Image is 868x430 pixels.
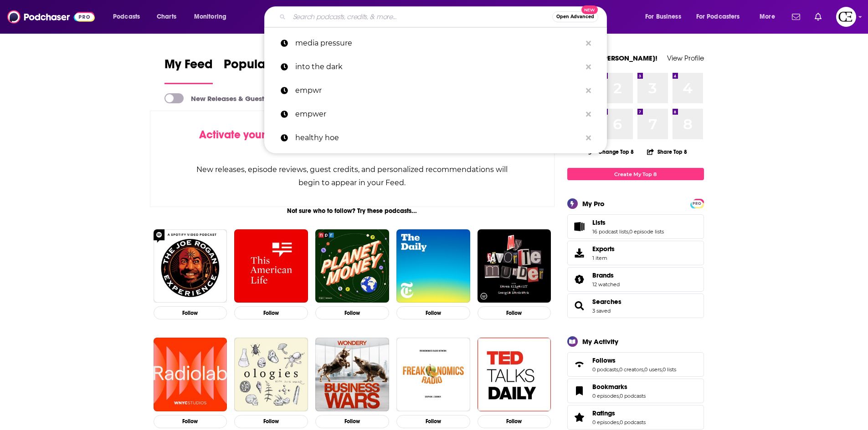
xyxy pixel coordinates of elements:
[113,10,140,23] span: Podcasts
[663,366,676,373] a: 0 lists
[644,366,662,373] a: 0 users
[295,126,581,150] p: healthy hoe
[315,229,389,303] img: Planet Money
[478,338,551,411] img: TED Talks Daily
[556,15,594,19] span: Open Advanced
[592,366,618,373] a: 0 podcasts
[315,306,389,319] button: Follow
[592,228,628,235] a: 16 podcast lists
[592,255,615,261] span: 1 item
[592,356,616,364] span: Follows
[199,128,293,142] span: Activate your Feed
[234,338,308,411] img: Ologies with Alie Ward
[592,409,615,417] span: Ratings
[295,79,581,102] p: empwr
[567,214,704,239] span: Lists
[264,102,607,126] a: empwer
[150,207,555,215] div: Not sure who to follow? Try these podcasts...
[164,93,284,103] a: New Releases & Guests Only
[592,393,619,399] a: 0 episodes
[234,229,308,303] img: This American Life
[264,31,607,55] a: media pressure
[154,338,227,411] img: Radiolab
[667,54,704,62] a: View Profile
[154,229,227,303] img: The Joe Rogan Experience
[107,10,152,24] button: open menu
[570,273,589,286] a: Brands
[234,415,308,428] button: Follow
[196,128,509,155] div: by following Podcasts, Creators, Lists, and other Users!
[154,415,227,428] button: Follow
[619,419,620,425] span: ,
[567,54,657,62] a: Welcome [PERSON_NAME]!
[570,358,589,371] a: Follows
[583,146,640,157] button: Change Top 8
[692,200,703,207] span: PRO
[264,79,607,102] a: empwr
[567,293,704,318] span: Searches
[154,306,227,319] button: Follow
[643,366,644,373] span: ,
[478,306,551,319] button: Follow
[592,409,646,417] a: Ratings
[788,9,804,25] a: Show notifications dropdown
[478,415,551,428] button: Follow
[570,220,589,233] a: Lists
[592,245,615,253] span: Exports
[592,298,621,306] a: Searches
[836,7,856,27] button: Show profile menu
[618,366,619,373] span: ,
[315,338,389,411] img: Business Wars
[396,306,470,319] button: Follow
[478,229,551,303] img: My Favorite Murder with Karen Kilgariff and Georgia Hardstark
[836,7,856,27] span: Logged in as cozyearthaudio
[295,55,581,79] p: into the dark
[567,241,704,265] a: Exports
[273,6,616,27] div: Search podcasts, credits, & more...
[151,10,182,24] a: Charts
[7,8,95,25] img: Podchaser - Follow, Share and Rate Podcasts
[396,415,470,428] button: Follow
[592,356,676,364] a: Follows
[639,10,693,24] button: open menu
[396,229,470,303] img: The Daily
[164,56,213,84] a: My Feed
[224,56,301,84] a: Popular Feed
[234,306,308,319] button: Follow
[647,143,688,161] button: Share Top 8
[692,200,703,207] a: PRO
[188,10,238,24] button: open menu
[645,10,681,23] span: For Business
[567,267,704,292] span: Brands
[567,379,704,403] span: Bookmarks
[567,168,704,180] a: Create My Top 8
[570,384,589,397] a: Bookmarks
[582,199,605,208] div: My Pro
[570,411,589,424] a: Ratings
[592,218,664,227] a: Lists
[552,11,598,22] button: Open AdvancedNew
[592,271,614,279] span: Brands
[628,228,629,235] span: ,
[196,163,509,189] div: New releases, episode reviews, guest credits, and personalized recommendations will begin to appe...
[620,393,646,399] a: 0 podcasts
[836,7,856,27] img: User Profile
[662,366,663,373] span: ,
[264,126,607,150] a: healthy hoe
[582,337,618,346] div: My Activity
[592,281,620,288] a: 12 watched
[567,352,704,377] span: Follows
[194,10,226,23] span: Monitoring
[396,338,470,411] img: Freakonomics Radio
